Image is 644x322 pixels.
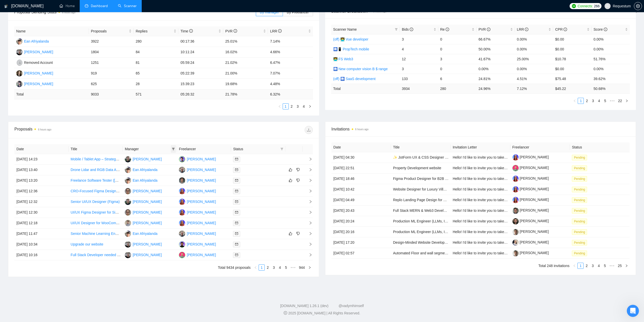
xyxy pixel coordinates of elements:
[235,158,238,161] span: mail
[517,27,529,31] span: LRR
[179,156,185,162] img: MP
[125,188,131,194] img: IK
[572,208,587,214] span: Pending
[277,265,283,270] a: 4
[235,179,238,182] span: mail
[512,219,549,223] a: [PERSON_NAME]
[572,155,589,159] a: Pending
[179,231,216,235] a: PG[PERSON_NAME]
[512,229,519,235] img: c1JrBMKs4n6n1XTwr9Ch9l6Wx8P0d_I_SvDLcO1YUT561ZyDL7tww5njnySs8rLO2E
[333,67,388,71] a: 🛄 New computer vision B $ range
[187,231,216,236] div: [PERSON_NAME]
[125,157,162,161] a: AS[PERSON_NAME]
[71,253,159,257] a: Full Stack Developer needed for AWS, iOS, and Android
[235,232,238,235] span: mail
[16,70,23,77] img: SO
[295,104,301,109] a: 3
[577,263,584,269] li: 1
[512,155,549,159] a: [PERSON_NAME]
[283,264,289,271] li: 5
[410,28,413,31] span: info-circle
[624,263,630,269] button: right
[608,263,616,269] span: •••
[30,154,54,159] div: • 4 тиж. тому
[34,158,67,178] button: Повідомлення
[572,230,589,234] a: Pending
[71,200,120,204] a: Senior UI/UX Designer (Figma)
[187,252,216,258] div: [PERSON_NAME]
[24,70,53,76] div: [PERSON_NAME]
[296,232,300,236] span: dislike
[6,149,16,159] img: Profile image for Mariia
[525,28,528,31] span: info-circle
[125,231,131,237] img: EA
[616,263,623,269] a: 25
[624,98,630,104] li: Next Page
[296,168,300,172] span: dislike
[572,198,589,202] a: Pending
[572,219,587,224] span: Pending
[602,98,608,104] a: 5
[9,171,25,174] span: Головна
[271,264,277,271] li: 3
[283,265,289,270] a: 5
[18,23,29,28] div: Mariia
[179,231,185,237] img: PG
[634,4,642,8] a: setting
[179,167,216,172] a: PG[PERSON_NAME]
[287,231,294,237] button: like
[440,27,449,31] span: Re
[125,199,131,205] img: AS
[289,232,292,236] span: like
[393,219,489,223] a: Production ML Engineer (LLMs, Image Gen, Personalization)
[31,2,71,11] h1: Повідомлення
[572,240,589,244] a: Pending
[30,79,54,84] div: • 1 тиж. тому
[71,221,197,225] a: UI/UX Designer for WooCommerce Store Redesign (CRO + Upsell Optimization)
[608,98,616,104] span: •••
[289,103,295,109] li: 2
[125,177,131,184] img: EA
[179,242,216,246] a: IZ[PERSON_NAME]
[634,2,642,10] button: setting
[307,103,313,109] button: right
[295,167,301,173] button: dislike
[584,263,589,269] a: 2
[295,103,301,109] li: 3
[13,134,88,144] button: Напишіть нам повідомлення
[59,4,75,8] a: homeHome
[296,178,300,182] span: dislike
[18,42,29,47] div: Mariia
[179,189,216,193] a: IP[PERSON_NAME]
[573,99,576,102] span: left
[133,210,162,215] div: [PERSON_NAME]
[512,176,519,182] img: c1o0rOVReXCKi1bnQSsgHbaWbvfM_HSxWVsvTMtH2C50utd8VeU_52zlHuo4ie9fkT
[134,26,178,36] th: Replies
[187,178,216,183] div: [PERSON_NAME]
[512,251,549,255] a: [PERSON_NAME]
[594,27,607,31] span: Score
[333,37,368,41] a: (off) 👨‍💻 Vue developer
[307,264,313,271] button: right
[572,229,587,235] span: Pending
[572,187,587,192] span: Pending
[479,27,490,31] span: PVR
[187,199,216,204] div: [PERSON_NAME]
[616,98,624,104] li: 22
[125,199,162,203] a: AS[PERSON_NAME]
[125,220,131,226] img: BK
[4,2,8,10] img: logo
[624,263,630,269] li: Next Page
[235,211,238,214] span: mail
[512,239,519,246] img: c1mZwmIHZG2KEmQqZQ_J48Yl5X5ZOMWHBVb3CNtI1NpqgoZ09pOab8XDaQeGcrBnRG
[512,198,549,202] a: [PERSON_NAME]
[596,263,602,269] li: 4
[179,210,216,214] a: IP[PERSON_NAME]
[287,177,294,183] button: like
[260,10,279,14] span: By manager
[16,50,53,54] a: VL[PERSON_NAME]
[125,252,131,258] img: VL
[297,265,306,270] a: 944
[578,98,584,104] li: 1
[179,241,185,248] img: IZ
